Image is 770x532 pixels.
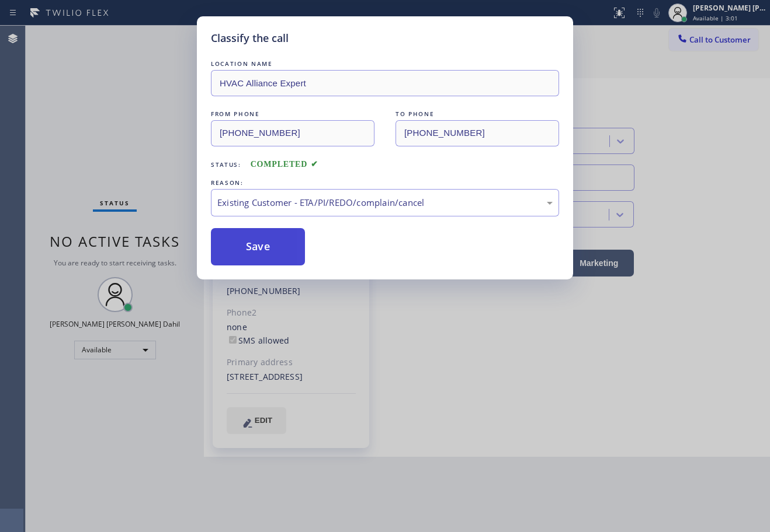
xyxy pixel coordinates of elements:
[396,108,559,120] div: TO PHONE
[211,177,559,189] div: REASON:
[211,108,374,120] div: FROM PHONE
[211,120,374,146] input: From phone
[396,120,559,146] input: To phone
[211,228,305,265] button: Save
[211,58,559,70] div: LOCATION NAME
[217,196,553,209] div: Existing Customer - ETA/PI/REDO/complain/cancel
[251,160,318,169] span: COMPLETED
[211,30,289,46] h5: Classify the call
[211,160,241,169] span: Status:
